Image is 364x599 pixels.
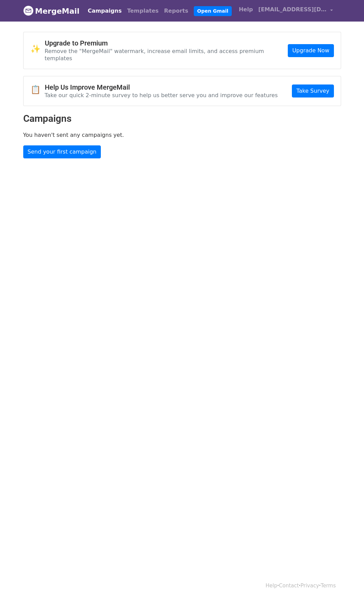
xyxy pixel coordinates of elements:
[23,113,341,125] h2: Campaigns
[256,3,336,19] a: [EMAIL_ADDRESS][DOMAIN_NAME]
[85,4,124,18] a: Campaigns
[124,4,161,18] a: Templates
[236,3,256,16] a: Help
[45,83,278,91] h4: Help Us Improve MergeMail
[292,84,334,97] a: Take Survey
[321,583,336,589] a: Terms
[45,92,278,99] p: Take our quick 2-minute survey to help us better serve you and improve our features
[23,5,33,16] img: MergeMail logo
[45,39,288,47] h4: Upgrade to Premium
[45,48,288,62] p: Remove the "MergeMail" watermark, increase email limits, and access premium templates
[288,44,334,57] a: Upgrade Now
[266,583,277,589] a: Help
[279,583,299,589] a: Contact
[258,5,327,14] span: [EMAIL_ADDRESS][DOMAIN_NAME]
[23,145,101,158] a: Send your first campaign
[161,4,191,18] a: Reports
[23,4,80,18] a: MergeMail
[194,6,232,16] a: Open Gmail
[23,131,341,139] p: You haven't sent any campaigns yet.
[30,44,45,54] span: ✨
[30,85,45,95] span: 📋
[300,583,319,589] a: Privacy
